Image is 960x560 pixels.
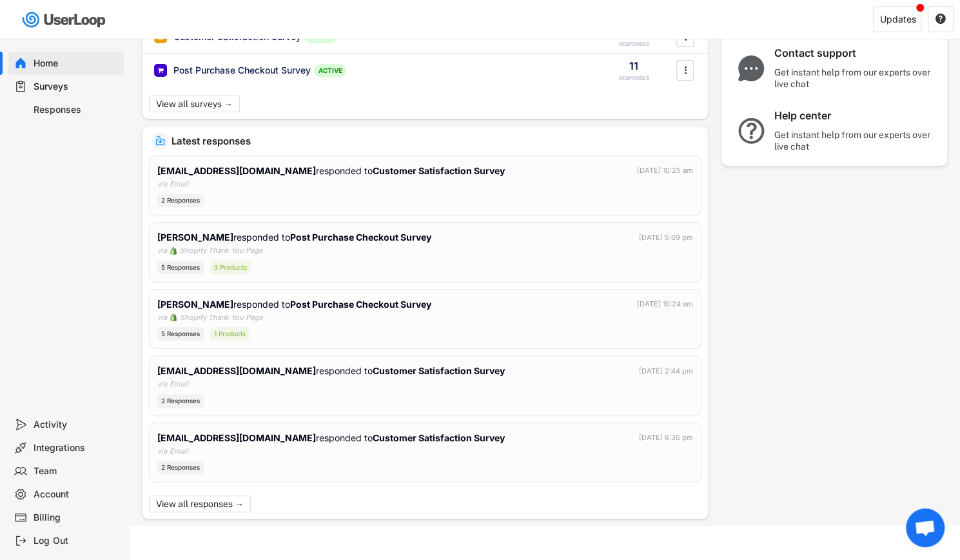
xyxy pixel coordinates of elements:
[774,109,936,123] div: Help center
[637,165,693,176] div: [DATE] 10:25 am
[157,446,167,457] div: via
[639,432,693,443] div: [DATE] 6:36 pm
[34,465,119,477] div: Team
[180,312,262,323] div: Shopify Thank You Page
[935,14,946,25] button: 
[171,136,698,146] div: Latest responses
[774,129,936,152] div: Get instant help from our experts over live chat
[34,512,119,524] div: Billing
[734,55,768,81] img: ChatMajor.svg
[157,261,204,274] div: 5 Responses
[157,365,316,376] strong: [EMAIL_ADDRESS][DOMAIN_NAME]
[157,431,505,445] div: responded to
[157,364,505,377] div: responded to
[149,495,251,512] button: View all responses →
[157,379,167,390] div: via
[170,379,188,390] div: Email
[157,432,316,443] strong: [EMAIL_ADDRESS][DOMAIN_NAME]
[157,299,233,310] strong: [PERSON_NAME]
[157,164,505,177] div: responded to
[157,165,316,176] strong: [EMAIL_ADDRESS][DOMAIN_NAME]
[290,299,431,310] strong: Post Purchase Checkout Survey
[170,179,188,190] div: Email
[180,245,262,256] div: Shopify Thank You Page
[684,30,687,43] text: 
[906,508,945,547] a: Open chat
[157,461,204,474] div: 2 Responses
[679,61,692,80] button: 
[619,75,649,82] div: RESPONSES
[373,165,505,176] strong: Customer Satisfaction Survey
[157,230,434,244] div: responded to
[373,432,505,443] strong: Customer Satisfaction Survey
[639,232,693,243] div: [DATE] 5:09 pm
[34,488,119,501] div: Account
[373,365,505,376] strong: Customer Satisfaction Survey
[157,194,204,207] div: 2 Responses
[157,232,233,243] strong: [PERSON_NAME]
[155,136,165,146] img: IncomingMajor.svg
[210,327,250,341] div: 1 Products
[629,59,638,73] div: 11
[157,394,204,408] div: 2 Responses
[774,66,936,90] div: Get instant help from our experts over live chat
[684,63,687,77] text: 
[734,118,768,144] img: QuestionMarkInverseMajor.svg
[639,366,693,377] div: [DATE] 2:44 pm
[170,247,177,255] img: 1156660_ecommerce_logo_shopify_icon%20%281%29.png
[34,104,119,116] div: Responses
[34,442,119,454] div: Integrations
[290,232,431,243] strong: Post Purchase Checkout Survey
[157,327,204,341] div: 5 Responses
[170,314,177,321] img: 1156660_ecommerce_logo_shopify_icon%20%281%29.png
[936,13,946,25] text: 
[637,299,693,310] div: [DATE] 10:24 am
[880,15,916,24] div: Updates
[34,57,119,70] div: Home
[173,64,311,77] div: Post Purchase Checkout Survey
[314,64,346,77] div: ACTIVE
[157,179,167,190] div: via
[149,95,240,112] button: View all surveys →
[210,261,251,274] div: 3 Products
[34,419,119,431] div: Activity
[19,6,110,33] img: userloop-logo-01.svg
[170,446,188,457] div: Email
[619,41,649,48] div: RESPONSES
[157,312,167,323] div: via
[774,46,936,60] div: Contact support
[157,297,434,311] div: responded to
[679,27,692,46] button: 
[34,81,119,93] div: Surveys
[34,535,119,547] div: Log Out
[157,245,167,256] div: via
